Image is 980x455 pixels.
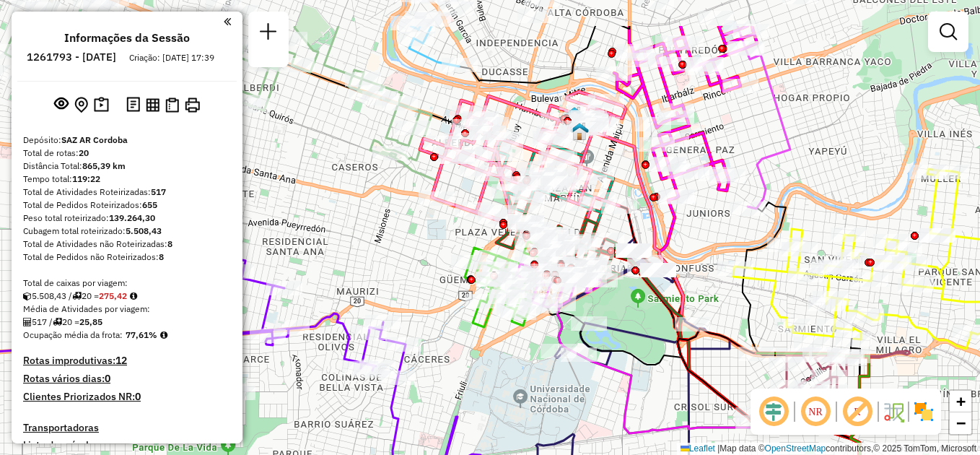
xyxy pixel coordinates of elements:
strong: 865,39 km [82,160,126,171]
div: Atividade não roteirizada - Santino Cartasegna [522,233,558,247]
strong: 0 [105,372,110,385]
button: Painel de Sugestão [91,94,112,116]
div: Distância Total: [23,160,231,173]
div: Depósito: [23,134,231,147]
div: Atividade não roteirizada - Sergio Enrique Panosian [541,283,577,298]
div: Média de Atividades por viagem: [23,303,231,316]
i: Total de rotas [53,318,62,326]
div: Atividade não roteirizada - Franco brizuela [271,32,307,46]
em: Média calculada utilizando a maior ocupação (%Peso ou %Cubagem) de cada rota da sessão. Rotas cro... [160,331,167,339]
div: 5.508,43 / 20 = [23,290,231,303]
img: Exibir/Ocultar setores [912,400,935,423]
i: Meta Caixas/viagem: 325,98 Diferença: -50,56 [130,292,137,300]
div: Tempo total: [23,173,231,186]
h4: Rotas improdutivas: [23,355,231,367]
span: Ocupação média da frota: [23,329,123,340]
div: Atividade não roteirizada - Adrian Carnaghi [571,175,607,189]
a: Nova sessão e pesquisa [254,17,283,50]
div: Total de Pedidos Roteirizados: [23,199,231,212]
img: UDC Cordoba [565,106,584,125]
div: Total de Atividades Roteirizadas: [23,186,231,199]
strong: SAZ AR Cordoba [61,134,128,145]
i: Cubagem total roteirizado [23,292,32,300]
a: Zoom in [950,391,971,412]
h4: Rotas vários dias: [23,373,231,385]
div: Criação: [DATE] 17:39 [123,51,220,64]
strong: 77,61% [126,329,157,340]
strong: 119:22 [72,173,100,184]
div: Cubagem total roteirizado: [23,225,231,238]
h4: Clientes Priorizados NR: [23,391,231,403]
i: Total de rotas [72,292,82,300]
button: Imprimir Rotas [182,95,203,116]
h6: 1261793 - [DATE] [27,51,116,64]
strong: 5.508,43 [126,225,162,236]
div: Total de caixas por viagem: [23,277,231,290]
div: Total de Atividades não Roteirizadas: [23,238,231,251]
img: Fluxo de ruas [882,400,905,423]
strong: 655 [142,199,157,210]
span: + [956,392,966,410]
span: Ocultar deslocamento [756,394,791,429]
strong: 275,42 [99,290,127,301]
span: − [956,414,966,432]
strong: 8 [159,251,164,262]
strong: 12 [115,354,127,367]
strong: 20 [79,147,89,158]
a: Zoom out [950,412,971,434]
strong: 8 [167,238,172,249]
h4: Transportadoras [23,422,231,434]
span: Ocultar NR [798,394,833,429]
strong: 0 [135,390,141,403]
h4: Lista de veículos [23,439,231,451]
strong: 517 [151,186,166,197]
h4: Informações da Sessão [64,31,190,45]
a: Clique aqui para minimizar o painel [224,13,231,30]
div: Atividade não roteirizada - Omar Daniel Carrizo [794,337,830,351]
div: Total de Pedidos não Roteirizados: [23,251,231,264]
div: Total de rotas: [23,147,231,160]
div: Peso total roteirizado: [23,212,231,225]
strong: 139.264,30 [109,212,155,223]
div: Map data © contributors,© 2025 TomTom, Microsoft [677,443,980,455]
strong: 25,85 [79,316,102,327]
button: Logs desbloquear sessão [123,94,143,116]
span: Exibir rótulo [840,394,875,429]
i: Total de Atividades [23,318,32,326]
span: | [717,443,719,454]
button: Visualizar Romaneio [162,95,182,116]
div: Atividade não roteirizada - Juan Bedini [481,205,517,220]
button: Exibir sessão original [51,93,71,116]
img: UDC - Córdoba [570,122,589,141]
button: Centralizar mapa no depósito ou ponto de apoio [71,94,91,116]
a: OpenStreetMap [765,443,826,454]
div: 517 / 20 = [23,316,231,329]
a: Exibir filtros [934,17,963,46]
a: Leaflet [681,443,715,454]
button: Visualizar relatório de Roteirização [143,95,162,114]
